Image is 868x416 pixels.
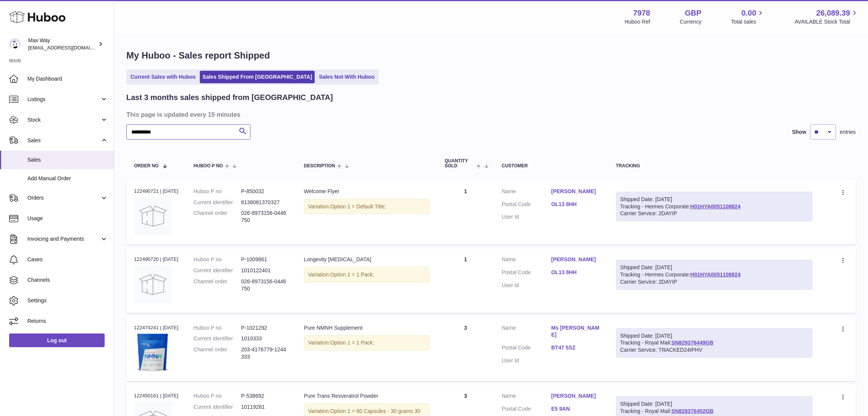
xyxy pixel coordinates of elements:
[551,344,601,351] a: BT47 5SZ
[551,269,601,276] a: OL13 8HH
[194,346,241,360] dt: Channel order
[445,159,475,168] span: Quantity Sold
[241,188,289,195] dd: P-850032
[502,164,601,168] div: Customer
[241,335,289,342] dd: 1010333
[633,8,650,18] strong: 7978
[194,164,223,168] span: Huboo P no
[241,346,289,360] dd: 203-4176779-1244333
[616,164,812,168] div: Tracking
[126,49,856,62] h1: My Huboo - Sales report Shipped
[27,235,100,243] span: Invoicing and Payments
[620,400,808,408] div: Shipped Date: [DATE]
[620,196,808,203] div: Shipped Date: [DATE]
[316,71,377,83] a: Sales Not With Huboo
[134,324,178,331] div: 122474241 | [DATE]
[9,38,21,50] img: Max@LongevityBox.co.uk
[304,335,430,351] div: Variation:
[126,92,333,103] h2: Last 3 months sales shipped from [GEOGRAPHIC_DATA]
[502,269,551,278] dt: Postal Code
[625,18,650,25] div: Huboo Ref
[28,37,97,51] div: Max Way
[620,210,808,217] div: Carrier Service: 2DAYIP
[194,256,241,263] dt: Huboo P no
[194,324,241,332] dt: Huboo P no
[241,403,289,411] dd: 10119281
[134,392,178,399] div: 122450161 | [DATE]
[194,267,241,274] dt: Current identifier
[241,210,289,224] dd: 026-8973156-0446750
[502,357,551,364] dt: User Id
[620,264,808,271] div: Shipped Date: [DATE]
[671,340,714,346] a: SN829376449GB
[437,317,494,381] td: 3
[685,8,701,18] strong: GBP
[241,324,289,332] dd: P-1021292
[241,392,289,400] dd: P-538692
[551,392,601,400] a: [PERSON_NAME]
[27,215,108,222] span: Usage
[616,328,812,358] div: Tracking - Royal Mail:
[502,188,551,197] dt: Name
[816,8,850,18] span: 26,089.39
[134,188,178,195] div: 122490721 | [DATE]
[194,210,241,224] dt: Channel order
[9,333,105,347] a: Log out
[620,346,808,354] div: Carrier Service: TRACKED24IPHV
[27,75,108,83] span: My Dashboard
[128,71,198,83] a: Current Sales with Huboo
[304,256,430,263] div: Longevity [MEDICAL_DATA]
[502,282,551,289] dt: User Id
[241,267,289,274] dd: 1010122401
[27,297,108,304] span: Settings
[551,256,601,263] a: [PERSON_NAME]
[502,201,551,210] dt: Postal Code
[304,324,430,332] div: Pure NMNH Supplement
[502,213,551,221] dt: User Id
[27,256,108,263] span: Cases
[690,272,741,278] a: H01HYA0051108824
[330,340,374,346] span: Option 1 = 1 Pack;
[27,96,100,103] span: Listings
[304,164,335,168] span: Description
[304,267,430,283] div: Variation:
[437,248,494,313] td: 1
[330,272,374,278] span: Option 1 = 1 Pack;
[27,175,108,182] span: Add Manual Order
[194,403,241,411] dt: Current identifier
[134,333,172,372] img: NMNH_Pack_Front_Nov2024_Web.jpg
[795,8,859,25] a: 26,089.39 AVAILABLE Stock Total
[502,392,551,402] dt: Name
[134,197,172,235] img: no-photo.jpg
[551,188,601,195] a: [PERSON_NAME]
[330,203,386,210] span: Option 1 = Default Title;
[616,260,812,290] div: Tracking - Hermes Corporate:
[194,278,241,292] dt: Channel order
[126,110,854,119] h3: This page is updated every 15 minutes
[134,265,172,303] img: no-photo.jpg
[27,194,100,202] span: Orders
[502,405,551,414] dt: Postal Code
[680,18,702,25] div: Currency
[200,71,315,83] a: Sales Shipped From [GEOGRAPHIC_DATA]
[27,276,108,284] span: Channels
[551,201,601,208] a: OL13 8HH
[194,392,241,400] dt: Huboo P no
[241,278,289,292] dd: 026-8973156-0446750
[690,203,741,210] a: H01HYA0051108824
[551,405,601,413] a: E5 9AN
[671,408,714,414] a: SN829376452GB
[840,129,856,136] span: entries
[502,256,551,265] dt: Name
[731,18,765,25] span: Total sales
[502,324,551,341] dt: Name
[620,278,808,286] div: Carrier Service: 2DAYIP
[304,392,430,400] div: Pure Trans Resveratrol Powder
[502,344,551,353] dt: Postal Code
[194,335,241,342] dt: Current identifier
[742,8,757,18] span: 0.00
[437,180,494,245] td: 1
[304,188,430,195] div: Welcome Flyer
[27,318,108,325] span: Returns
[241,199,289,206] dd: 8138081370327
